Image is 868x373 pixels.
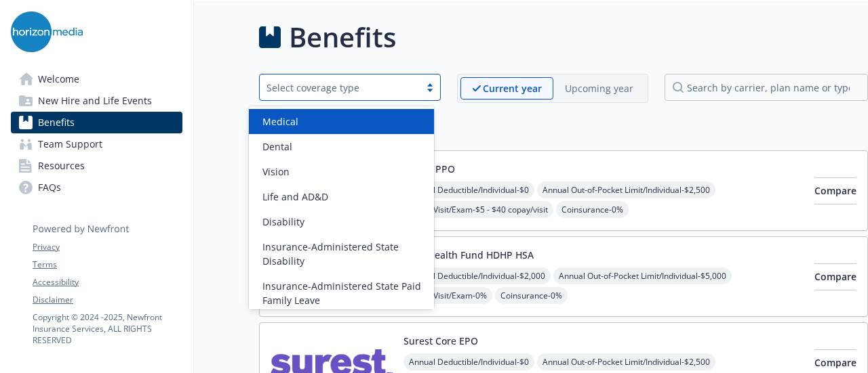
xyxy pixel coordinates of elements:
span: Disability [262,215,304,229]
button: UMR Health Fund HDHP HSA [403,248,534,262]
span: Insurance-Administered State Disability [262,240,427,268]
input: search by carrier, plan name or type [665,74,868,101]
span: Life and AD&D [262,190,328,204]
span: Compare [814,270,856,283]
button: Compare [814,177,856,204]
a: Terms [33,259,182,271]
span: Annual Out-of-Pocket Limit/Individual - $2,500 [537,181,715,198]
span: Office Visit/Exam - $5 - $40 copay/visit [403,201,553,218]
span: Annual Out-of-Pocket Limit/Individual - $2,500 [537,353,715,370]
div: Select coverage type [267,81,413,95]
span: FAQs [38,177,61,198]
span: Medical [262,114,298,129]
span: Insurance-Administered State Paid Family Leave [262,279,427,307]
span: Coinsurance - 0% [556,201,629,218]
h2: Medical [259,119,868,139]
a: New Hire and Life Events [11,90,182,112]
span: Vision [262,164,290,179]
a: Accessibility [33,276,182,288]
p: Upcoming year [565,81,633,95]
button: Surest Core EPO [403,334,478,348]
span: Team Support [38,133,102,155]
p: Copyright © 2024 - 2025 , Newfront Insurance Services, ALL RIGHTS RESERVED [33,311,182,346]
span: Resources [38,155,85,177]
span: Benefits [38,112,75,133]
button: Compare [814,263,856,290]
a: Benefits [11,112,182,133]
a: Team Support [11,133,182,155]
a: Privacy [33,241,182,253]
a: FAQs [11,177,182,198]
span: Office Visit/Exam - 0% [403,287,492,304]
span: Coinsurance - 0% [495,287,568,304]
span: Annual Deductible/Individual - $2,000 [403,267,551,284]
a: Disclaimer [33,294,182,306]
a: Resources [11,155,182,177]
span: Dental [262,139,292,154]
p: Current year [483,81,542,95]
span: Annual Deductible/Individual - $0 [403,353,534,370]
span: New Hire and Life Events [38,90,152,112]
span: Compare [814,184,856,197]
span: Compare [814,356,856,369]
a: Welcome [11,68,182,90]
h1: Benefits [289,17,396,58]
span: Welcome [38,68,79,90]
span: Annual Out-of-Pocket Limit/Individual - $5,000 [553,267,732,284]
span: Annual Deductible/Individual - $0 [403,181,534,198]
